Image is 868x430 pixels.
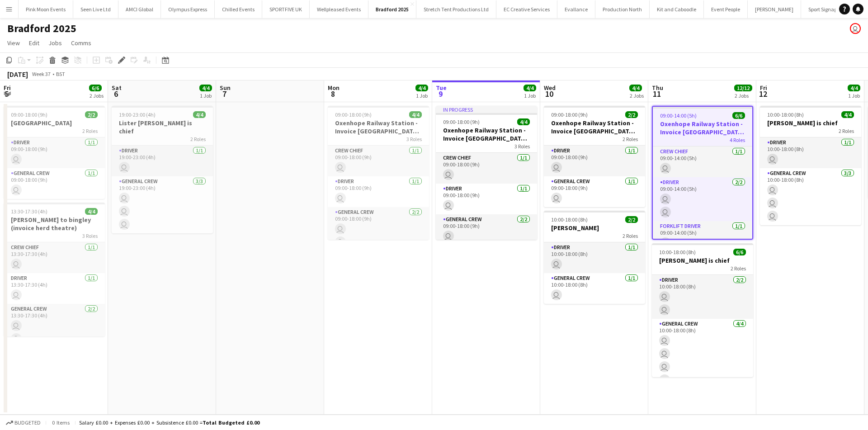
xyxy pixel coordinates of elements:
app-card-role: General Crew3/319:00-23:00 (4h) [112,176,213,233]
h1: Bradford 2025 [7,22,76,35]
span: 7 [218,89,231,99]
span: Fri [4,84,11,92]
button: Wellpleased Events [310,0,368,18]
span: Sun [220,84,231,92]
span: 2 Roles [623,136,638,142]
app-card-role: Driver1/110:00-18:00 (8h) [544,242,645,273]
button: Kit and Caboodle [650,0,704,18]
span: 5 [2,89,11,99]
app-card-role: General Crew4/410:00-18:00 (8h) [652,319,753,389]
span: 6 [110,89,122,99]
div: BST [56,71,65,77]
h3: [PERSON_NAME] is chief [652,256,753,265]
app-card-role: General Crew2/213:30-17:30 (4h) [4,304,105,348]
app-card-role: Driver1/109:00-18:00 (9h) [436,184,537,214]
app-card-role: Driver1/109:00-18:00 (9h) [4,137,105,168]
span: Comms [71,39,91,47]
button: Olympus Express [161,0,215,18]
span: 3 Roles [82,232,98,239]
app-job-card: 09:00-14:00 (5h)6/6Oxenhope Railway Station - Invoice [GEOGRAPHIC_DATA] Royal4 RolesCrew Chief1/1... [652,106,753,240]
span: 09:00-14:00 (5h) [660,112,697,119]
span: Thu [652,84,663,92]
div: 2 Jobs [630,92,644,99]
span: 3 Roles [406,136,422,142]
h3: Oxenhope Railway Station - Invoice [GEOGRAPHIC_DATA] Royal [436,126,537,142]
h3: [PERSON_NAME] [544,224,645,232]
span: Week 37 [30,71,52,77]
span: 2 Roles [839,128,854,134]
app-card-role: Crew Chief1/113:30-17:30 (4h) [4,242,105,273]
app-card-role: Forklift Driver1/109:00-14:00 (5h) [653,221,752,252]
span: 12 [759,89,767,99]
div: 1 Job [200,92,212,99]
span: Budgeted [14,420,41,426]
span: Sat [112,84,122,92]
button: EC Creative Services [496,0,557,18]
span: Wed [544,84,556,92]
app-job-card: 10:00-18:00 (8h)2/2[PERSON_NAME]2 RolesDriver1/110:00-18:00 (8h) General Crew1/110:00-18:00 (8h) [544,211,645,304]
span: 4/4 [841,111,854,118]
span: Tue [436,84,447,92]
div: 1 Job [524,92,536,99]
span: 09:00-18:00 (9h) [443,118,480,125]
span: 4/4 [848,85,860,91]
app-job-card: 19:00-23:00 (4h)4/4Lister [PERSON_NAME] is chief2 RolesDriver1/119:00-23:00 (4h) General Crew3/31... [112,106,213,233]
a: View [4,37,24,49]
h3: Lister [PERSON_NAME] is chief [112,119,213,135]
span: 10:00-18:00 (8h) [551,216,588,223]
span: Jobs [48,39,62,47]
app-card-role: Driver1/113:30-17:30 (4h) [4,273,105,304]
div: 2 Jobs [90,92,104,99]
span: 4/4 [409,111,422,118]
div: 09:00-18:00 (9h)2/2Oxenhope Railway Station - Invoice [GEOGRAPHIC_DATA] Royal2 RolesDriver1/109:0... [544,106,645,207]
app-job-card: 09:00-18:00 (9h)2/2[GEOGRAPHIC_DATA]2 RolesDriver1/109:00-18:00 (9h) General Crew1/109:00-18:00 (9h) [4,106,105,199]
app-card-role: Crew Chief1/109:00-18:00 (9h) [328,146,429,176]
span: 19:00-23:00 (4h) [119,111,156,118]
h3: [PERSON_NAME] is chief [760,119,861,127]
app-card-role: Driver2/209:00-14:00 (5h) [653,177,752,221]
span: Total Budgeted £0.00 [203,419,259,426]
div: 10:00-18:00 (8h)6/6[PERSON_NAME] is chief2 RolesDriver2/210:00-18:00 (8h) General Crew4/410:00-18... [652,243,753,377]
app-card-role: General Crew3/310:00-18:00 (8h) [760,168,861,225]
app-job-card: 09:00-18:00 (9h)4/4Oxenhope Railway Station - Invoice [GEOGRAPHIC_DATA] Royal3 RolesCrew Chief1/1... [328,106,429,240]
app-card-role: General Crew1/110:00-18:00 (8h) [544,273,645,304]
span: 12/12 [734,85,752,91]
span: 4 Roles [730,137,745,143]
app-job-card: In progress09:00-18:00 (9h)4/4Oxenhope Railway Station - Invoice [GEOGRAPHIC_DATA] Royal3 RolesCr... [436,106,537,240]
app-job-card: 10:00-18:00 (8h)4/4[PERSON_NAME] is chief2 RolesDriver1/110:00-18:00 (8h) General Crew3/310:00-18... [760,106,861,225]
span: 6/6 [732,112,745,119]
button: Seen Live Ltd [73,0,118,18]
app-job-card: 13:30-17:30 (4h)4/4[PERSON_NAME] to bingley (invoice herd theatre)3 RolesCrew Chief1/113:30-17:30... [4,203,105,336]
span: Edit [29,39,39,47]
button: Bradford 2025 [368,0,416,18]
span: View [7,39,20,47]
span: 0 items [50,419,71,426]
span: 10:00-18:00 (8h) [659,249,696,255]
h3: [PERSON_NAME] to bingley (invoice herd theatre) [4,216,105,232]
span: 4/4 [524,85,536,91]
span: Mon [328,84,340,92]
span: 4/4 [629,85,642,91]
span: 4/4 [415,85,428,91]
app-card-role: General Crew1/109:00-18:00 (9h) [544,176,645,207]
app-card-role: Crew Chief1/109:00-14:00 (5h) [653,146,752,177]
app-card-role: Driver1/119:00-23:00 (4h) [112,146,213,176]
button: Chilled Events [215,0,262,18]
span: 10 [542,89,556,99]
button: Production North [595,0,650,18]
span: 11 [651,89,663,99]
button: Stretch Tent Productions Ltd [416,0,496,18]
span: 13:30-17:30 (4h) [11,208,47,215]
span: 10:00-18:00 (8h) [767,111,804,118]
h3: Oxenhope Railway Station - Invoice [GEOGRAPHIC_DATA] Royal [653,120,752,136]
span: 2/2 [625,111,638,118]
span: 8 [326,89,340,99]
span: 4/4 [199,85,212,91]
app-card-role: Driver1/110:00-18:00 (8h) [760,137,861,168]
a: Jobs [45,37,66,49]
button: AMCI Global [118,0,161,18]
app-card-role: General Crew1/109:00-18:00 (9h) [4,168,105,199]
